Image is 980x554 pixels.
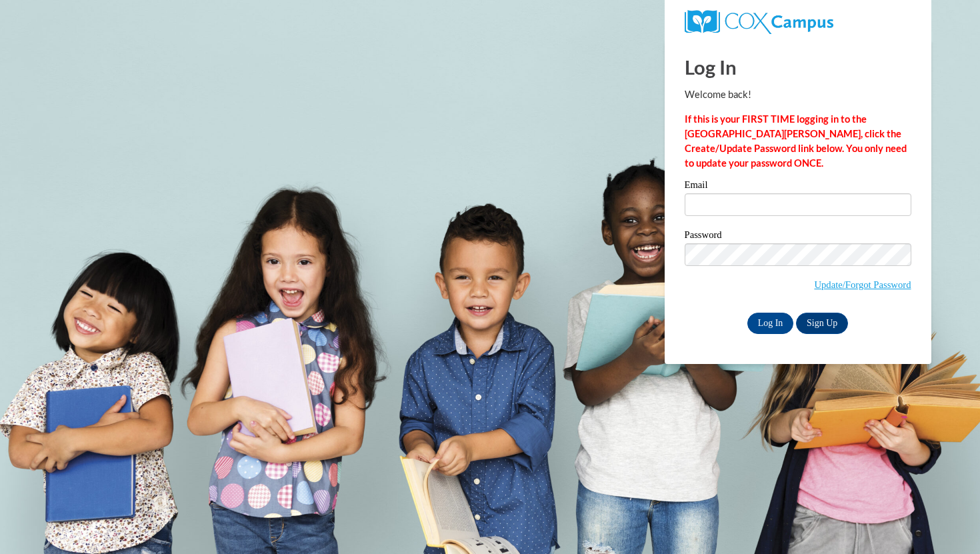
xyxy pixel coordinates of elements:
label: Email [685,180,911,193]
input: Log In [747,313,794,334]
img: COX Campus [685,10,833,34]
p: Welcome back! [685,87,911,102]
strong: If this is your FIRST TIME logging in to the [GEOGRAPHIC_DATA][PERSON_NAME], click the Create/Upd... [685,113,907,169]
a: COX Campus [685,15,833,27]
a: Update/Forgot Password [814,279,911,290]
a: Sign Up [796,313,848,334]
h1: Log In [685,53,911,81]
label: Password [685,230,911,243]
